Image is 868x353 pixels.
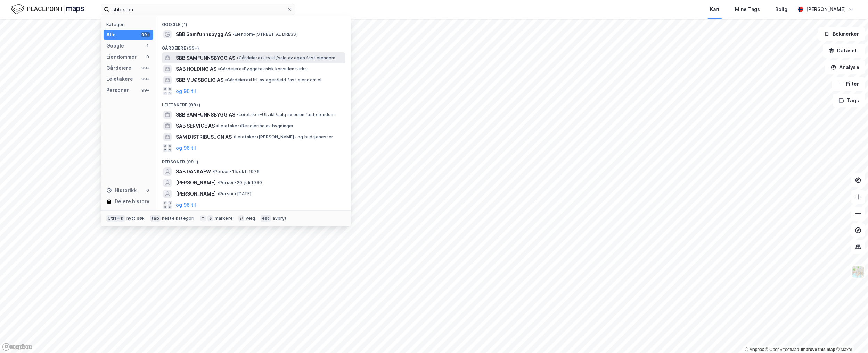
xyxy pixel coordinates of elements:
span: • [237,55,239,60]
div: Eiendommer [106,53,137,61]
div: Alle [106,31,116,39]
div: Leietakere [106,75,133,83]
div: Mine Tags [735,5,760,14]
div: esc [261,215,271,222]
div: 99+ [141,65,150,71]
div: Historikk [106,186,137,195]
button: Datasett [823,44,865,58]
span: Gårdeiere • Byggeteknisk konsulentvirks. [218,66,308,72]
div: Gårdeiere (99+) [156,40,351,52]
a: OpenStreetMap [765,347,799,352]
div: 99+ [141,76,150,82]
span: • [233,134,235,139]
img: logo.f888ab2527a4732fd821a326f86c7f29.svg [11,3,84,15]
div: Google [106,42,124,50]
span: SBB SAMFUNNSBYGG AS [176,54,235,62]
div: [PERSON_NAME] [806,5,846,14]
span: • [216,123,218,128]
div: Delete history [115,197,149,206]
span: SAM DISTRIBUSJON AS [176,133,232,141]
div: 0 [145,188,150,193]
span: • [225,77,227,83]
span: Person • 20. juli 1930 [217,180,262,186]
span: Leietaker • Rengjøring av bygninger [216,123,294,129]
span: [PERSON_NAME] [176,190,216,198]
span: • [218,66,220,71]
a: Mapbox homepage [2,343,33,351]
a: Mapbox [745,347,764,352]
span: SBB Samfunnsbygg AS [176,30,231,38]
span: • [217,191,219,196]
span: Person • [DATE] [217,191,252,197]
span: • [237,112,239,117]
div: 0 [145,54,150,60]
div: Kontrollprogram for chat [833,320,868,353]
div: tab [150,215,161,222]
span: • [212,169,214,174]
span: Gårdeiere • Utl. av egen/leid fast eiendom el. [225,77,323,83]
a: Improve this map [801,347,835,352]
input: Søk på adresse, matrikkel, gårdeiere, leietakere eller personer [109,4,287,15]
div: avbryt [272,216,287,221]
div: neste kategori [162,216,195,221]
button: Tags [833,94,865,107]
button: og 96 til [176,144,196,152]
span: Leietaker • [PERSON_NAME]- og budtjenester [233,134,333,140]
span: Person • 15. okt. 1976 [212,169,260,174]
iframe: Chat Widget [833,320,868,353]
img: Z [852,265,865,278]
span: Gårdeiere • Utvikl./salg av egen fast eiendom [237,55,336,61]
div: Personer [106,86,129,94]
div: velg [246,216,255,221]
div: nytt søk [126,216,145,221]
div: Kategori [106,22,153,27]
div: Personer (99+) [156,154,351,166]
div: Kart [710,5,720,14]
div: 99+ [141,32,150,37]
span: [PERSON_NAME] [176,179,216,187]
div: Bolig [775,5,787,14]
div: 1 [145,43,150,49]
span: SAB SERVICE AS [176,122,215,130]
div: Ctrl + k [106,215,125,222]
div: Leietakere (99+) [156,97,351,109]
span: Eiendom • [STREET_ADDRESS] [232,32,298,37]
span: SAB DANKAEW [176,167,211,176]
span: SBB SAMFUNNSBYGG AS [176,111,235,119]
span: • [232,32,235,37]
div: Google (1) [156,16,351,29]
button: Bokmerker [818,27,865,41]
span: SAB HOLDING AS [176,65,216,73]
button: og 96 til [176,87,196,95]
span: Leietaker • Utvikl./salg av egen fast eiendom [237,112,335,118]
span: SBB MJØSBOLIG AS [176,76,223,84]
div: Gårdeiere [106,64,131,72]
span: • [217,180,219,185]
button: Filter [832,77,865,91]
div: 99+ [141,87,150,93]
button: Analyse [825,60,865,74]
div: markere [215,216,233,221]
button: og 96 til [176,201,196,209]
